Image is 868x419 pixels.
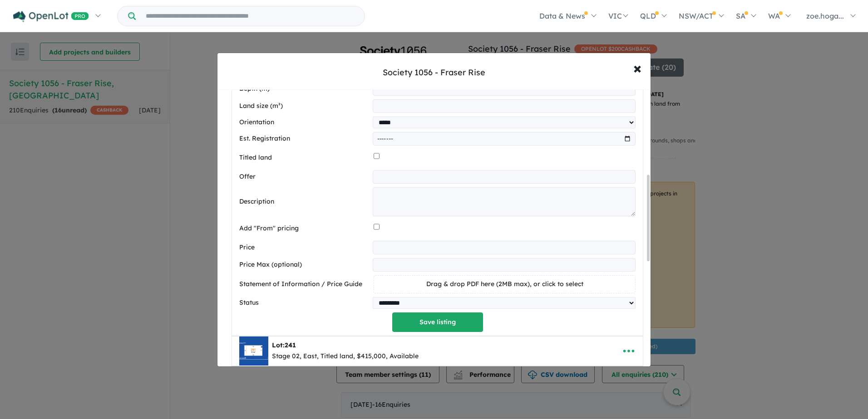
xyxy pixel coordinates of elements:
[633,58,641,78] span: ×
[806,11,844,20] span: zoe.hoga...
[239,242,369,253] label: Price
[13,11,89,22] img: Openlot PRO Logo White
[272,341,296,349] b: Lot:
[239,223,370,234] label: Add "From" pricing
[392,312,483,332] button: Save listing
[239,171,369,182] label: Offer
[383,67,485,78] div: Society 1056 - Fraser Rise
[239,117,369,128] label: Orientation
[239,279,370,290] label: Statement of Information / Price Guide
[239,259,369,270] label: Price Max (optional)
[239,336,268,365] img: Society%201056%20-%20Fraser%20Rise%20-%20Lot%20241___1753750713.jpg
[426,280,583,288] span: Drag & drop PDF here (2MB max), or click to select
[239,297,369,308] label: Status
[239,133,369,144] label: Est. Registration
[272,351,419,362] div: Stage 02, East, Titled land, $415,000, Available
[138,6,363,26] input: Try estate name, suburb, builder or developer
[239,101,369,112] label: Land size (m²)
[239,196,369,207] label: Description
[239,152,370,163] label: Titled land
[285,341,296,349] span: 241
